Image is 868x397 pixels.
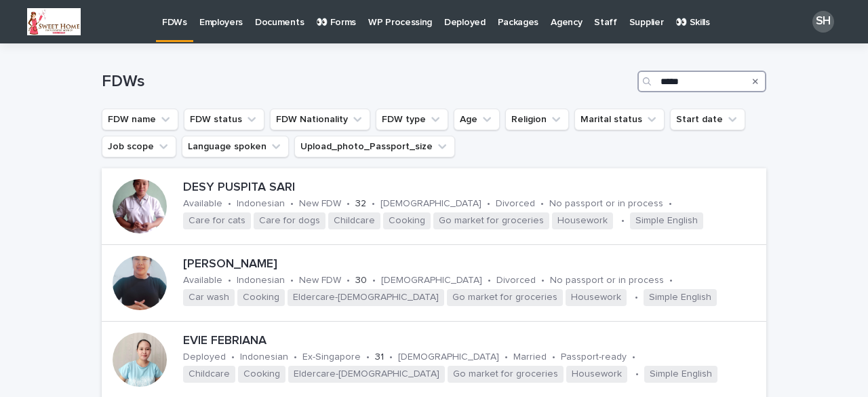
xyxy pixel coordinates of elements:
[644,289,717,306] span: Simple English
[372,198,375,210] p: •
[376,109,448,130] button: FDW type
[389,352,393,363] p: •
[630,212,703,229] span: Simple English
[238,366,285,383] span: Cooking
[102,72,632,92] h1: FDWs
[355,198,366,210] p: 32
[288,289,444,306] span: Eldercare-[DEMOGRAPHIC_DATA]
[294,136,455,157] button: Upload_photo_Passport_size
[237,198,285,210] p: Indonesian
[183,181,761,195] p: DESY PUSPITA SARI
[183,212,251,229] span: Care for cats
[270,109,370,130] button: FDW Nationality
[302,352,361,363] p: Ex-Singapore
[328,212,380,229] span: Childcare
[288,366,445,383] span: Eldercare-[DEMOGRAPHIC_DATA]
[549,198,663,210] p: No passport or in process
[183,289,235,306] span: Car wash
[447,289,563,306] span: Go market for groceries
[505,109,569,130] button: Religion
[496,198,535,210] p: Divorced
[299,275,341,286] p: New FDW
[644,366,717,383] span: Simple English
[574,109,665,130] button: Marital status
[102,109,178,130] button: FDW name
[635,292,638,303] p: •
[669,275,673,286] p: •
[670,109,745,130] button: Start date
[621,215,625,227] p: •
[347,198,350,210] p: •
[240,352,288,363] p: Indonesian
[448,366,564,383] span: Go market for groceries
[183,366,235,383] span: Childcare
[540,198,544,210] p: •
[347,275,350,286] p: •
[552,352,555,363] p: •
[237,275,285,286] p: Indonesian
[566,289,627,306] span: Housework
[380,198,481,210] p: [DEMOGRAPHIC_DATA]
[487,198,490,210] p: •
[102,245,766,322] a: [PERSON_NAME]Available•Indonesian•New FDW•30•[DEMOGRAPHIC_DATA]•Divorced•No passport or in proces...
[513,352,547,363] p: Married
[183,334,761,349] p: EVIE FEBRIANA
[27,8,81,35] img: cMHdMgbPeGsQW7Pu-b72fGHWnehkNo0O1DPqxg-dcik
[632,352,635,363] p: •
[637,71,766,92] input: Search
[355,275,367,286] p: 30
[183,275,222,286] p: Available
[102,168,766,245] a: DESY PUSPITA SARIAvailable•Indonesian•New FDW•32•[DEMOGRAPHIC_DATA]•Divorced•No passport or in pr...
[183,198,222,210] p: Available
[294,352,297,363] p: •
[550,275,664,286] p: No passport or in process
[290,198,294,210] p: •
[375,352,384,363] p: 31
[496,275,536,286] p: Divorced
[433,212,549,229] span: Go market for groceries
[383,212,431,229] span: Cooking
[366,352,370,363] p: •
[566,366,627,383] span: Housework
[505,352,508,363] p: •
[254,212,325,229] span: Care for dogs
[812,11,834,33] div: SH
[398,352,499,363] p: [DEMOGRAPHIC_DATA]
[182,136,289,157] button: Language spoken
[231,352,235,363] p: •
[228,198,231,210] p: •
[290,275,294,286] p: •
[299,198,341,210] p: New FDW
[237,289,285,306] span: Cooking
[488,275,491,286] p: •
[372,275,376,286] p: •
[381,275,482,286] p: [DEMOGRAPHIC_DATA]
[541,275,545,286] p: •
[183,257,761,272] p: [PERSON_NAME]
[184,109,264,130] button: FDW status
[183,352,226,363] p: Deployed
[561,352,627,363] p: Passport-ready
[552,212,613,229] span: Housework
[228,275,231,286] p: •
[669,198,672,210] p: •
[102,136,176,157] button: Job scope
[635,368,639,380] p: •
[454,109,500,130] button: Age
